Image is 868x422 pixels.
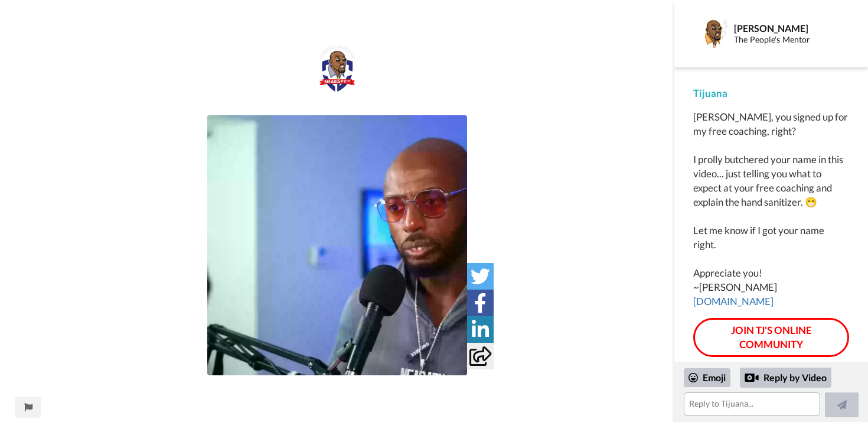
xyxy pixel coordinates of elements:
[207,115,467,375] img: 647bb73d-5a0a-497d-824c-413ed12e1b7f-thumb.jpg
[745,371,759,385] div: Reply by Video
[693,295,774,307] a: [DOMAIN_NAME]
[314,44,361,92] img: 032164c9-b1d7-4a75-bd10-d1b11b7cb1ee
[684,368,730,387] div: Emoji
[734,22,849,34] div: [PERSON_NAME]
[693,110,849,309] div: [PERSON_NAME], you signed up for my free coaching, right? I prolly butchered your name in this vi...
[700,20,728,48] img: Profile Image
[693,86,849,100] div: Tijuana
[740,368,831,388] div: Reply by Video
[693,318,849,358] a: JOIN TJ'S ONLINE COMMUNITY
[734,35,849,45] div: The People's Mentor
